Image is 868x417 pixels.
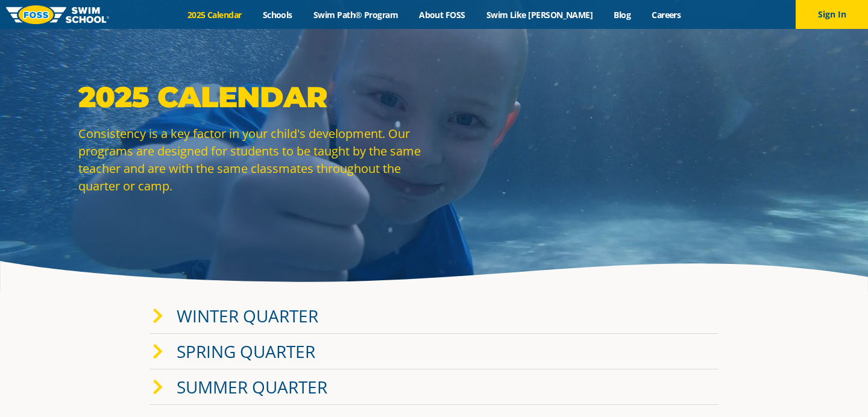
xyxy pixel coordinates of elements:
strong: 2025 Calendar [78,80,327,114]
a: Careers [641,9,691,20]
a: Swim Like [PERSON_NAME] [476,9,603,20]
a: Summer Quarter [177,375,327,398]
img: FOSS Swim School Logo [6,5,109,24]
a: Spring Quarter [177,340,315,363]
a: About FOSS [409,9,476,20]
a: 2025 Calendar [177,9,252,20]
a: Schools [252,9,303,20]
a: Blog [603,9,641,20]
p: Consistency is a key factor in your child's development. Our programs are designed for students t... [78,125,428,195]
a: Winter Quarter [177,304,318,327]
a: Swim Path® Program [303,9,408,20]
